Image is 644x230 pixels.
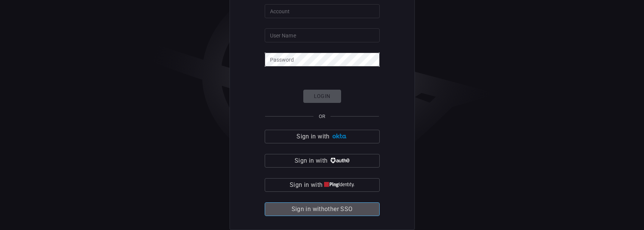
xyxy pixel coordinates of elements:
[295,155,327,166] span: Sign in with
[319,113,325,119] span: OR
[265,130,380,143] button: Sign in with
[265,154,380,168] button: Sign in with
[265,178,380,192] button: Sign in with
[292,204,353,214] span: Sign in with other SSO
[265,28,380,42] input: Type your user name
[290,180,323,190] span: Sign in with
[329,158,349,163] img: vP8Hhh4KuCH8AavWKdZY7RZgAAAAASUVORK5CYII=
[296,131,329,142] span: Sign in with
[265,4,380,18] input: Type your account
[331,134,348,139] img: Ad5vKXme8s1CQAAAABJRU5ErkJggg==
[324,182,354,188] img: quu4iresuhQAAAABJRU5ErkJggg==
[265,202,380,216] button: Sign in withother SSO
